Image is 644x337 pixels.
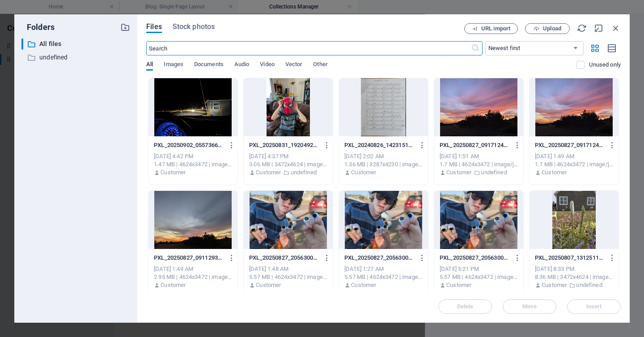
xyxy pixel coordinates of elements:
p: PXL_20250827_091712433-lNBBEw9fOuGfT20sdqvEMQ.jpg [535,141,605,149]
p: PXL_20250827_205630007.PORTRAIT-ZXIUc4phkYOc_xRiqahh4g.jpg [249,254,319,262]
font: PXL_20250827_091129331-AfEGDUKu1ayWZX6gN5tIoA.jpg [154,254,310,261]
font: 1.47 MB ​​| 4624x3472 | image/jpeg [154,161,241,168]
i: Reload [577,23,587,33]
font: Folders [27,22,55,32]
font: Video [260,61,274,67]
div: 8.36 MB | 3472x4624 | image/jpeg [535,273,613,281]
div: 5.57 MB | 4624x3472 | image/jpeg [344,273,423,281]
font: [DATE] 2:02 AM [344,153,384,160]
font: Stock photos [173,22,215,31]
font: [DATE] 5:21 PM [440,265,479,272]
font: Files [146,22,162,31]
font: Upload [543,25,561,32]
div: 5.57 MB | 4624x3472 | image/jpeg [440,273,518,281]
font: Vector [285,61,303,67]
i: Create new folder [120,22,130,32]
font: PXL_20250827_205630007.PORTRAIT-HwzNGPWLEgU0ZZdaRAyOmw.jpg [344,254,538,261]
p: PXL_20250807_131251157.PORTRAIT-gLb_azn6uZsWcaR9USSuQA.jpg [535,254,605,262]
font: 2.95 MB | 4624x3472 | image/jpeg [154,274,241,280]
font: 5.57 MB | 4624x3472 | image/jpeg [249,274,336,280]
font: Unused only [589,61,621,68]
font: All files [39,40,61,47]
font: URL import [481,25,510,32]
div: By: Customer | Folder: undefined [249,168,327,177]
button: Upload [525,23,570,34]
div: 5.57 MB | 4624x3472 | image/jpeg [249,273,327,281]
font: 3.06 MB | 3472x4624 | image/jpeg [249,161,336,168]
font: [DATE] 4:37 PM [249,153,288,160]
div: By: Customer | Folder: undefined [535,281,613,289]
p: PXL_20250827_091712433-6QViVDLNKrBo7yDRk9sS_w.jpg [440,141,509,149]
div: 3.06 MB | 3472x4624 | image/jpeg [249,160,327,168]
button: URL import [464,23,518,34]
font: [DATE] 1:48 AM [249,265,288,272]
font: Documents [194,61,224,67]
font: 1.7 MB | 4624x3472 | image/jpeg [440,161,523,168]
font: undefined [39,54,68,61]
font: Customer [542,282,567,288]
font: PXL_20250902_055736668-m0xMXWyDsrgqSN7PUG2diQ.jpg [154,142,314,148]
font: PXL_20240826_142315100-0ntuQXiv07SasJ7hp7RdoQ.jpg [344,142,496,148]
font: undefined [576,282,602,288]
p: Displays only files that are not in use on the website. Files added during this session can still... [589,61,621,69]
font: Customer [542,169,567,176]
div: 1.7 MB | 4624x3472 | image/jpeg [535,160,613,168]
p: PXL_20250827_205630007.PORTRAIT-HwzNGPWLEgU0ZZdaRAyOmw.jpg [344,254,414,262]
font: Customer [351,169,376,176]
div: 2.95 MB | 4624x3472 | image/jpeg [154,273,232,281]
font: 5.57 MB | 4624x3472 | image/jpeg [440,274,526,280]
font: Other [313,61,327,67]
font: Audio [234,61,249,67]
font: Customer [446,282,471,288]
font: 1.36 MB | 3287x4230 | image/jpeg [344,161,431,168]
p: PXL_20250831_192049210-8aX__z0iR1Scns_ODUby2g.jpg [249,141,319,149]
font: 1.7 MB | 4624x3472 | image/jpeg [535,161,619,168]
font: All [146,61,153,67]
font: [DATE] 8:33 PM [535,265,574,272]
font: 8.36 MB | 3472x4624 | image/jpeg [535,274,622,280]
font: Images [164,61,183,67]
font: [DATE] 1:49 AM [535,153,574,160]
i: Minimize [594,23,604,33]
font: Customer [256,282,281,288]
font: 5.57 MB | 4624x3472 | image/jpeg [344,274,431,280]
font: [DATE] 4:42 PM [154,153,193,160]
font: Customer [351,282,376,288]
font: Customer [256,169,281,176]
font: [DATE] 1:49 AM [154,265,193,272]
font: PXL_20250827_091712433-6QViVDLNKrBo7yDRk9sS_w.jpg [440,142,594,148]
input: Search [146,41,470,55]
font: undefined [481,169,507,176]
p: PXL_20250827_205630007.PORTRAIT-Suhp-ZGMt99lblUT_6jXDA.jpg [440,254,509,262]
font: PXL_20250831_192049210-8aX__z0iR1Scns_ODUby2g.jpg [249,142,401,148]
font: [DATE] 1:51 AM [440,153,479,160]
div: undefined [21,52,130,63]
font: undefined [291,169,317,176]
font: Customer [161,169,186,176]
font: PXL_20250827_205630007.PORTRAIT-ZXIUc4phkYOc_xRiqahh4g.jpg [249,254,430,261]
i: Close [611,23,621,33]
div: 1.7 MB | 4624x3472 | image/jpeg [440,160,518,168]
div: By: Customer | Folder: undefined [440,168,518,177]
font: [DATE] 1:27 AM [344,265,384,272]
font: Customer [446,169,471,176]
p: PXL_20240826_142315100-0ntuQXiv07SasJ7hp7RdoQ.jpg [344,141,414,149]
font: PXL_20250827_205630007.PORTRAIT-Suhp-ZGMt99lblUT_6jXDA.jpg [440,254,619,261]
font: Customer [161,282,186,288]
div: 1.36 MB | 3287x4230 | image/jpeg [344,160,423,168]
